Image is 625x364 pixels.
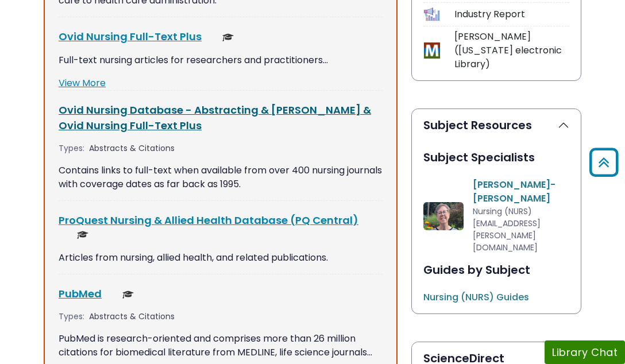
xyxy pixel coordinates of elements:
[473,178,555,205] a: [PERSON_NAME]-[PERSON_NAME]
[222,32,234,43] img: Scholarly or Peer Reviewed
[412,109,581,141] button: Subject Resources
[424,6,439,22] img: Icon Industry Report
[473,206,532,217] span: Nursing (NURS)
[454,30,569,71] div: [PERSON_NAME] ([US_STATE] electronic Library)
[545,340,625,364] button: Library Chat
[77,229,88,241] img: Scholarly or Peer Reviewed
[89,311,177,323] div: Abstracts & Citations
[59,251,383,265] p: Articles from nursing, allied health, and related publications.
[423,291,529,304] a: Nursing (NURS) Guides
[454,7,569,21] div: Industry Report
[59,142,84,154] span: Types:
[59,213,358,227] a: ProQuest Nursing & Allied Health Database (PQ Central)
[59,164,383,191] p: Contains links to full-text when available from over 400 nursing journals with coverage dates as ...
[89,142,177,154] div: Abstracts & Citations
[423,263,569,277] h2: Guides by Subject
[59,286,102,301] a: PubMed
[423,202,464,230] img: Diane Manko-Cliff
[473,218,541,253] span: [EMAIL_ADDRESS][PERSON_NAME][DOMAIN_NAME]
[59,311,84,323] span: Types:
[59,29,202,44] a: Ovid Nursing Full-Text Plus
[585,153,622,172] a: Back to Top
[122,289,134,300] img: Scholarly or Peer Reviewed
[59,76,106,90] a: View More
[59,103,371,133] a: Ovid Nursing Database - Abstracting & [PERSON_NAME] & Ovid Nursing Full-Text Plus
[59,332,383,359] p: PubMed is research-oriented and comprises more than 26 million citations for biomedical literatur...
[424,42,439,58] img: Icon MeL (Michigan electronic Library)
[423,150,569,164] h2: Subject Specialists
[59,53,383,67] p: Full-text nursing articles for researchers and practitioners…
